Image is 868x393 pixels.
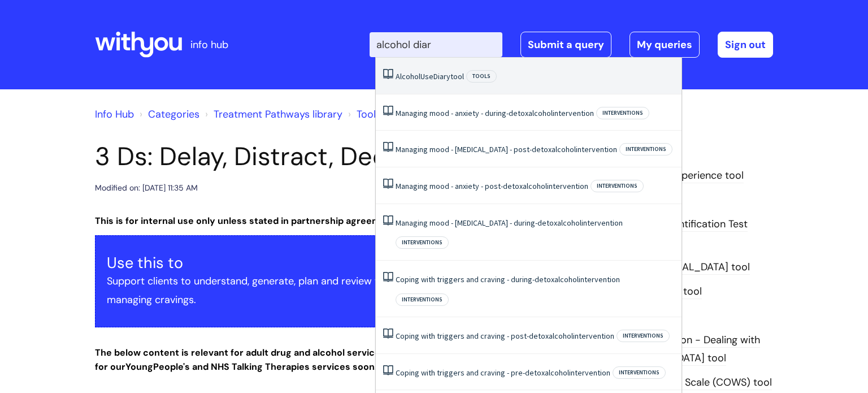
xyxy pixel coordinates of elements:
a: My queries [630,32,700,58]
span: Interventions [596,107,649,119]
span: alcohol [552,144,576,154]
div: | - [370,32,773,58]
span: alcohol [557,218,581,228]
div: Modified on: [DATE] 11:35 AM [95,181,198,195]
span: Alcohol [396,71,420,81]
a: Treatment Pathways library [214,107,342,121]
a: Coping with triggers and craving - pre-detoxalcoholintervention [396,368,610,378]
h1: 3 Ds: Delay, Distract, Decide tool [95,141,541,172]
a: Managing mood - anxiety - post-detoxalcoholintervention [396,181,588,191]
span: alcohol [549,331,573,341]
span: alcohol [528,108,553,118]
span: Diary [433,71,450,81]
span: Interventions [396,293,449,306]
a: Coping with triggers and craving - post-detoxalcoholintervention [396,331,614,341]
a: Submit a query [520,32,611,58]
strong: People's [153,361,190,373]
p: Support clients to understand, generate, plan and review the range of options for managing cravings. [107,272,530,309]
span: alcohol [523,181,547,191]
a: Coping with triggers and craving - during-detoxalcoholintervention [396,274,620,284]
span: alcohol [545,368,569,378]
a: Managing mood - anxiety - during-detoxalcoholintervention [396,108,594,118]
a: Managing mood - [MEDICAL_DATA] - post-detoxalcoholintervention [396,144,617,154]
span: Interventions [617,330,670,342]
span: alcohol [554,274,579,284]
span: Interventions [613,366,666,379]
a: Info Hub [95,107,134,121]
strong: This is for internal use only unless stated in partnership agreements. [95,215,403,227]
h3: Use this to [107,254,530,272]
span: Interventions [591,180,644,192]
a: Sign out [718,32,773,58]
a: Tools [357,107,381,121]
input: Search [370,32,502,57]
span: Interventions [619,143,672,156]
span: Interventions [396,236,449,249]
li: Tools [345,105,381,123]
strong: The below content is relevant for adult drug and alcohol services only. We will develop resources... [95,347,528,373]
li: Solution home [137,105,199,123]
a: Categories [148,107,199,121]
a: Managing mood - [MEDICAL_DATA] - during-detoxalcoholintervention [396,218,623,228]
p: info hub [190,36,228,54]
span: Tools [466,70,497,83]
a: AlcoholUseDiarytool [396,71,464,81]
strong: Young [125,361,192,373]
li: Treatment Pathways library [202,105,342,123]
